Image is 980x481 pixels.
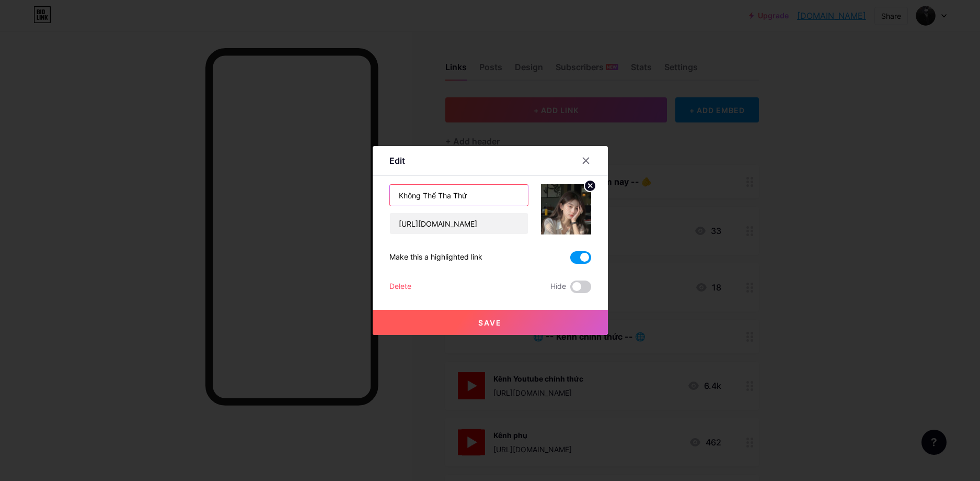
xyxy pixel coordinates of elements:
img: link_thumbnail [541,184,591,234]
input: URL [390,213,528,234]
input: Title [390,185,528,206]
span: Hide [550,281,566,293]
span: Save [478,318,502,327]
div: Delete [389,281,411,293]
div: Make this a highlighted link [389,251,482,264]
div: Edit [389,154,405,167]
button: Save [373,310,608,335]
